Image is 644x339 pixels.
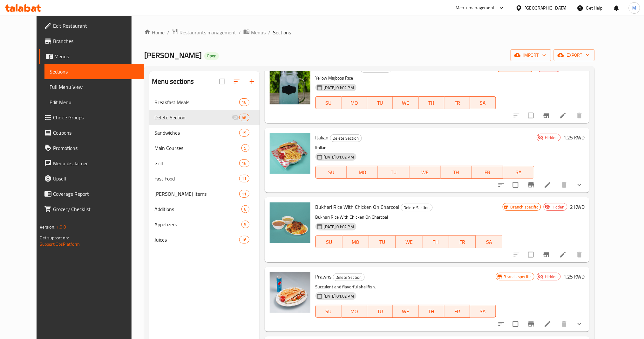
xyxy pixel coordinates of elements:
[425,237,447,247] span: TH
[557,316,572,332] button: delete
[421,307,442,316] span: TH
[270,133,310,174] img: Italian
[342,96,367,109] button: MO
[154,205,241,213] span: Additions
[241,144,249,152] div: items
[473,307,493,316] span: SA
[56,223,66,231] span: 1.0.0
[39,156,144,171] a: Menu disclaimer
[378,166,409,179] button: TU
[50,68,139,75] span: Sections
[149,201,259,217] div: Additions6
[563,64,585,73] h6: 0.75 KWD
[342,236,369,248] button: MO
[315,133,329,142] span: Italian
[154,190,239,198] span: [PERSON_NAME] Items
[240,160,249,166] span: 16
[572,316,587,332] button: show more
[401,204,433,211] div: Delete Section
[149,186,259,201] div: [PERSON_NAME] Items11
[539,247,554,262] button: Branch-specific-item
[315,166,347,179] button: SU
[239,98,249,106] div: items
[242,145,249,151] span: 5
[318,168,344,177] span: SU
[154,175,239,182] span: Fast Food
[53,159,139,167] span: Menu disclaimer
[419,96,444,109] button: TH
[516,51,546,59] span: import
[449,236,476,248] button: FR
[549,204,567,210] span: Hidden
[154,98,239,106] span: Breakfast Meals
[333,274,364,281] span: Delete Section
[476,236,503,248] button: SA
[240,115,249,121] span: 46
[421,98,442,108] span: TH
[452,237,473,247] span: FR
[53,114,139,121] span: Choice Groups
[367,305,393,318] button: TU
[315,144,535,152] p: Italian
[243,28,266,37] a: Menus
[53,129,139,137] span: Coupons
[506,168,532,177] span: SA
[509,178,522,192] span: Select to update
[330,135,362,142] span: Delete Section
[154,236,239,244] span: Juices
[180,29,236,36] span: Restaurants management
[557,177,572,193] button: delete
[149,171,259,186] div: Fast Food11
[149,92,259,250] nav: Menu sections
[315,236,342,248] button: SU
[494,177,509,193] button: sort-choices
[321,293,356,299] span: [DATE] 01:02 PM
[444,96,470,109] button: FR
[53,22,139,30] span: Edit Restaurant
[39,171,144,186] a: Upsell
[315,202,400,212] span: Bukhari Rice With Chicken On Charcoal
[39,33,144,49] a: Branches
[44,64,144,79] a: Sections
[315,74,496,82] p: Yellow Majboos Rice
[508,204,541,210] span: Branch specific
[242,222,249,228] span: 5
[333,273,365,281] div: Delete Section
[472,166,503,179] button: FR
[53,175,139,182] span: Upsell
[367,96,393,109] button: TU
[542,274,560,280] span: Hidden
[370,307,390,316] span: TU
[167,29,169,36] li: /
[342,305,367,318] button: MO
[239,175,249,182] div: items
[53,144,139,152] span: Promotions
[40,223,55,231] span: Version:
[144,48,202,62] span: [PERSON_NAME]
[633,4,636,11] span: M
[503,166,534,179] button: SA
[419,305,444,318] button: TH
[268,29,270,36] li: /
[270,202,310,243] img: Bukhari Rice With Chicken On Charcoal
[315,213,503,221] p: Bukhari Rice With Chicken On Charcoal
[572,177,587,193] button: show more
[412,168,438,177] span: WE
[524,109,538,122] span: Select to update
[321,224,356,230] span: [DATE] 01:02 PM
[239,236,249,244] div: items
[396,236,423,248] button: WE
[524,177,539,193] button: Branch-specific-item
[39,186,144,201] a: Coverage Report
[172,28,236,37] a: Restaurants management
[149,95,259,110] div: Breakfast Meals16
[539,108,554,123] button: Branch-specific-item
[544,181,552,189] a: Edit menu item
[270,64,310,104] img: Yellow Majboos Rice
[240,99,249,105] span: 16
[154,144,241,152] span: Main Courses
[315,272,332,281] span: Prawns
[447,307,468,316] span: FR
[441,166,472,179] button: TH
[239,114,249,121] div: items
